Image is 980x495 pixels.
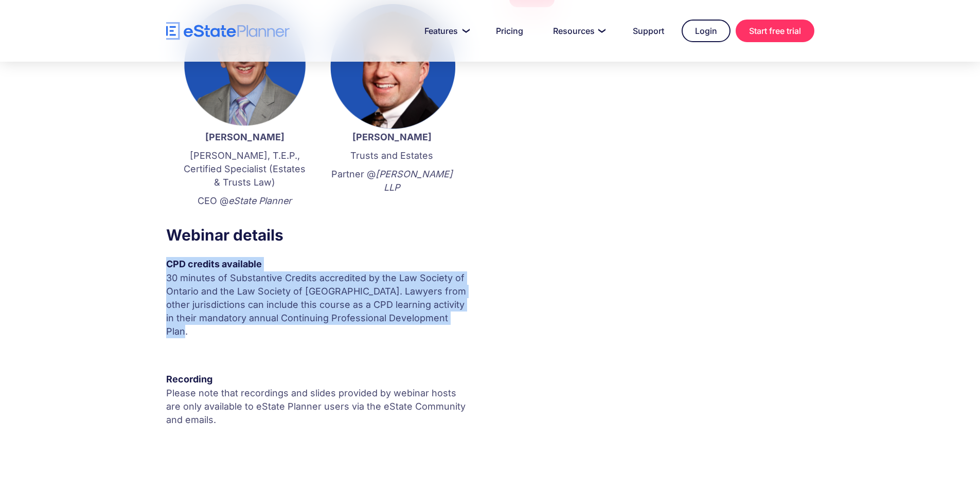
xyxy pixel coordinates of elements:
[228,195,292,206] em: eState Planner
[182,194,308,208] p: CEO @
[166,271,471,338] p: 30 minutes of Substantive Credits accredited by the Law Society of Ontario and the Law Society of...
[182,149,308,189] p: [PERSON_NAME], T.E.P., Certified Specialist (Estates & Trusts Law)
[329,168,455,194] p: Partner @
[205,132,284,142] strong: [PERSON_NAME]
[152,1,189,9] span: Last Name
[166,372,471,387] div: Recording
[152,85,286,94] span: Number of [PERSON_NAME] per month
[166,343,471,357] p: ‍
[166,387,471,427] p: Please note that recordings and slides provided by webinar hosts are only available to eState Pla...
[484,21,536,41] a: Pricing
[329,149,455,162] p: Trusts and Estates
[152,43,201,51] span: Phone number
[166,259,262,269] strong: CPD credits available
[166,432,471,445] p: ‍
[329,199,455,213] p: ‍
[682,20,730,42] a: Login
[736,20,814,42] a: Start free trial
[352,132,432,142] strong: [PERSON_NAME]
[620,21,676,41] a: Support
[166,22,290,40] a: home
[166,223,471,247] h3: Webinar details
[541,21,615,41] a: Resources
[412,21,478,41] a: Features
[376,169,453,193] em: [PERSON_NAME] LLP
